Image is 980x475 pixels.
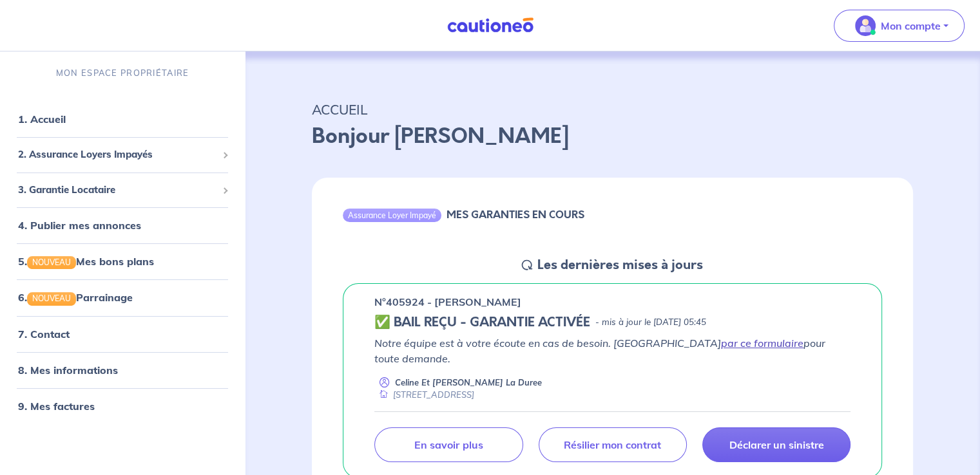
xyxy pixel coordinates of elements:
div: state: CONTRACT-VALIDATED, Context: ,MAYBE-CERTIFICATE,,LESSOR-DOCUMENTS,IS-ODEALIM [374,315,850,330]
div: 7. Contact [5,321,240,347]
a: En savoir plus [374,427,523,462]
p: En savoir plus [414,438,483,451]
div: [STREET_ADDRESS] [374,389,474,401]
span: 3. Garantie Locataire [18,183,217,198]
h5: Les dernières mises à jours [537,257,703,273]
div: 2. Assurance Loyers Impayés [5,142,240,167]
a: 9. Mes factures [18,400,95,413]
h5: ✅ BAIL REÇU - GARANTIE ACTIVÉE [374,315,590,330]
button: illu_account_valid_menu.svgMon compte [834,10,965,42]
div: 3. Garantie Locataire [5,178,240,203]
div: 8. Mes informations [5,357,240,383]
a: Résilier mon contrat [539,427,687,462]
div: 6.NOUVEAUParrainage [5,284,240,310]
span: 2. Assurance Loyers Impayés [18,147,217,162]
p: Celine Et [PERSON_NAME] La Duree [395,377,542,389]
p: Bonjour [PERSON_NAME] [312,121,913,152]
p: MON ESPACE PROPRIÉTAIRE [56,67,189,79]
p: ACCUEIL [312,98,913,121]
p: Résilier mon contrat [564,438,661,451]
div: 4. Publier mes annonces [5,212,240,238]
a: 1. Accueil [18,113,66,126]
h6: MES GARANTIES EN COURS [447,209,584,221]
a: 4. Publier mes annonces [18,219,141,232]
a: 5.NOUVEAUMes bons plans [18,255,154,268]
div: 1. Accueil [5,106,240,132]
div: 5.NOUVEAUMes bons plans [5,248,240,274]
a: 8. Mes informations [18,364,118,377]
p: Notre équipe est à votre écoute en cas de besoin. [GEOGRAPHIC_DATA] pour toute demande. [374,335,850,366]
div: Assurance Loyer Impayé [343,209,441,221]
img: Cautioneo [442,17,539,33]
a: par ce formulaire [721,337,803,349]
img: illu_account_valid_menu.svg [855,15,876,36]
p: - mis à jour le [DATE] 05:45 [595,316,706,329]
a: 7. Contact [18,328,70,340]
p: n°405924 - [PERSON_NAME] [374,294,521,310]
p: Mon compte [881,18,941,33]
p: Déclarer un sinistre [729,438,823,451]
a: Déclarer un sinistre [702,427,850,462]
div: 9. Mes factures [5,393,240,419]
a: 6.NOUVEAUParrainage [18,291,133,304]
